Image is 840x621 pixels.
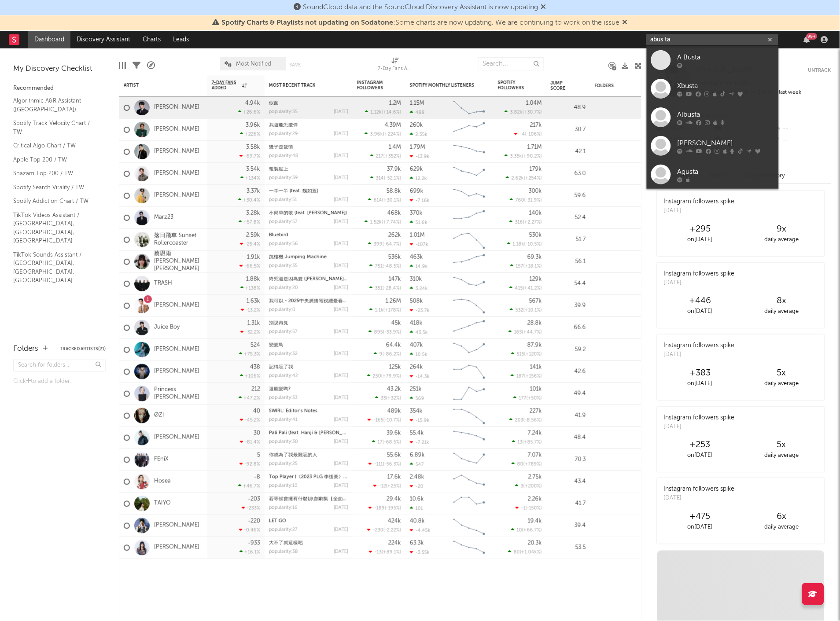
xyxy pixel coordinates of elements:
div: -- [773,123,831,135]
div: ( ) [368,197,401,203]
div: My Discovery Checklist [13,64,106,74]
a: 別說再見 [269,321,288,326]
a: [PERSON_NAME] [154,522,199,529]
div: Filters [133,53,140,78]
span: 895 [374,330,383,335]
span: 2.62k [512,176,524,181]
div: 1.15M [410,100,424,106]
div: 30.7 [551,125,586,135]
span: Dismiss [541,4,546,11]
a: 我可以 - 2025中央廣播電視總臺春節聯歡晚會Live [269,299,376,304]
div: +57.8 % [239,219,260,225]
a: 還能愛嗎? [269,387,291,392]
span: Spotify Charts & Playlists not updating on Sodatone [221,19,393,26]
div: ( ) [365,109,401,115]
span: -28.4 % [384,286,400,291]
a: A Busta [647,46,779,74]
div: 3.58k [246,144,260,150]
div: 別說再見 [269,321,348,326]
span: -48.5 % [384,264,400,269]
span: 3.35k [510,154,522,159]
div: 370k [410,210,423,216]
span: +30.1 % [383,198,400,203]
a: 落日飛車 Sunset Rollercoaster [154,232,203,247]
a: [PERSON_NAME] [154,192,199,199]
a: Dashboard [28,31,70,48]
div: ( ) [369,307,401,313]
div: 48.9 [551,103,586,113]
span: 399 [374,242,383,247]
span: 1.52k [370,220,382,225]
a: 跳樓機 Jumping Machine [269,255,327,260]
div: Folders [595,83,661,88]
div: +138 % [240,285,260,291]
div: 一半一半 (feat. 魏如萱) [269,189,348,194]
div: [DATE] [334,154,348,158]
div: 43.5k [410,330,428,335]
div: 1.88k [246,276,260,282]
span: +178 % [385,308,400,313]
div: ( ) [510,263,542,269]
div: 567k [529,298,542,304]
span: +2.27 % [524,220,541,225]
div: 1.04M [526,100,542,106]
svg: Chart title [449,229,489,251]
a: SWIRL: Editor’s Notes [269,409,317,414]
div: A&R Pipeline [147,53,155,78]
div: Agusta [678,167,774,177]
span: +44.7 % [523,330,541,335]
div: 140k [529,210,542,216]
div: 39.9 [551,301,586,311]
div: ( ) [510,197,542,203]
div: [DATE] [334,220,348,224]
div: ( ) [365,131,401,137]
div: Instagram followers spike [664,197,735,206]
div: 1.26M [386,298,401,304]
svg: Chart title [449,185,489,207]
div: ( ) [368,241,401,247]
div: Bluebird [269,233,348,238]
button: Tracked Artists(21) [60,347,106,351]
div: 4.39M [385,122,401,128]
div: 1.01M [410,232,425,238]
div: 52.4 [551,213,586,223]
span: -4 [520,132,525,137]
span: -52.1 % [385,176,400,181]
div: -- [773,135,831,146]
span: 314 [376,176,384,181]
div: -107k [410,242,428,247]
div: popularity: 48 [269,154,298,158]
span: 760 [516,198,524,203]
div: 699k [410,188,424,194]
div: +30.4 % [238,197,260,203]
span: 217 [376,154,383,159]
a: ØZI [154,412,164,419]
div: [DATE] [334,330,348,334]
a: 我還能怎麼伴 [269,123,298,128]
a: [PERSON_NAME] [154,126,199,133]
span: 614 [374,198,382,203]
span: 351 [375,286,383,291]
span: -106 % [527,132,541,137]
div: 4.94k [245,100,260,106]
div: Spotify Followers [498,80,529,91]
div: [DATE] [334,110,348,114]
div: 3.28k [246,210,260,216]
a: Juice Boy [154,324,180,331]
span: +18.1 % [525,264,541,269]
div: ( ) [510,307,542,313]
span: -31.9 % [526,198,541,203]
a: 終究還是因為愛 ([PERSON_NAME], G5SH REMIX) [Live] [269,277,389,282]
a: 若等候會擁有什麼(原創劇集【全面管控】插曲 [269,497,367,502]
div: 54.4 [551,279,586,289]
div: Artist [124,83,190,88]
span: 1.1k [375,308,383,313]
div: +26.6 % [238,109,260,115]
div: 629k [410,166,423,172]
span: +10.1 % [525,308,541,313]
div: Most Recent Track [269,83,335,88]
svg: Chart title [449,97,489,119]
a: Xbusta [647,74,779,103]
svg: Chart title [449,273,489,295]
input: Search for folders... [13,359,106,372]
